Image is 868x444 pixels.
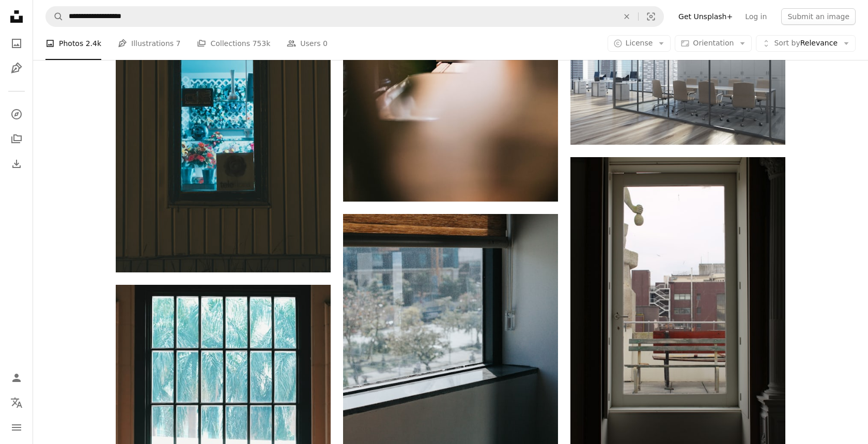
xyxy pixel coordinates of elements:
[615,7,638,26] button: Clear
[6,58,27,79] a: Illustrations
[570,2,785,145] img: Glass meeting room interior with a long table, two rows of beige chairs, a computer table to the ...
[672,8,739,25] a: Get Unsplash+
[46,7,64,26] button: Search Unsplash
[774,39,800,47] span: Sort by
[756,35,856,52] button: Sort byRelevance
[570,68,785,78] a: Glass meeting room interior with a long table, two rows of beige chairs, a computer table to the ...
[6,129,27,149] a: Collections
[176,38,181,49] span: 7
[6,154,27,174] a: Download History
[626,39,653,47] span: License
[639,7,663,26] button: Visual search
[323,38,328,49] span: 0
[6,392,27,413] button: Language
[739,8,773,25] a: Log in
[6,368,27,388] a: Log in / Sign up
[45,6,664,27] form: Find visuals sitewide
[252,38,270,49] span: 753k
[6,33,27,54] a: Photos
[6,6,27,29] a: Home — Unsplash
[116,106,331,116] a: a window with a flower pot in it
[197,27,270,60] a: Collections 753k
[675,35,752,52] button: Orientation
[287,27,328,60] a: Users 0
[6,417,27,438] button: Menu
[6,104,27,125] a: Explore
[774,38,838,49] span: Relevance
[570,314,785,323] a: a window with a view of a city
[781,8,856,25] button: Submit an image
[343,371,558,380] a: white framed glass window closed
[608,35,671,52] button: License
[693,39,734,47] span: Orientation
[118,27,180,60] a: Illustrations 7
